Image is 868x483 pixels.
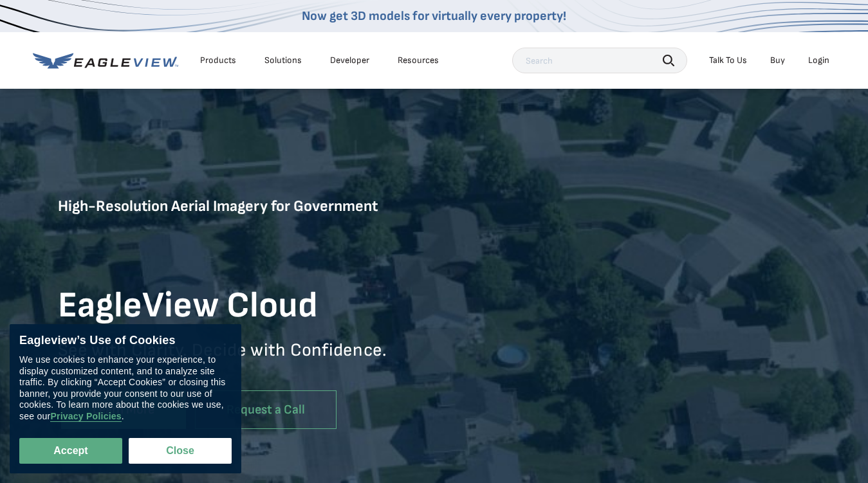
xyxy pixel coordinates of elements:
[434,211,811,424] iframe: EagleView Cloud Overview
[709,55,747,66] div: Talk To Us
[50,411,121,422] a: Privacy Policies
[264,55,302,66] div: Solutions
[19,438,122,464] button: Accept
[19,334,232,348] div: Eagleview’s Use of Cookies
[512,48,687,73] input: Search
[398,55,439,66] div: Resources
[330,55,369,66] a: Developer
[195,390,337,430] a: Request a Call
[19,354,232,422] div: We use cookies to enhance your experience, to display customized content, and to analyze site tra...
[770,55,785,66] a: Buy
[58,339,434,381] p: See with Clarity. Decide with Confidence.
[129,438,232,464] button: Close
[58,284,434,329] h1: EagleView Cloud
[200,55,236,66] div: Products
[808,55,829,66] div: Login
[302,8,566,24] a: Now get 3D models for virtually every property!
[58,196,434,274] h5: High-Resolution Aerial Imagery for Government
